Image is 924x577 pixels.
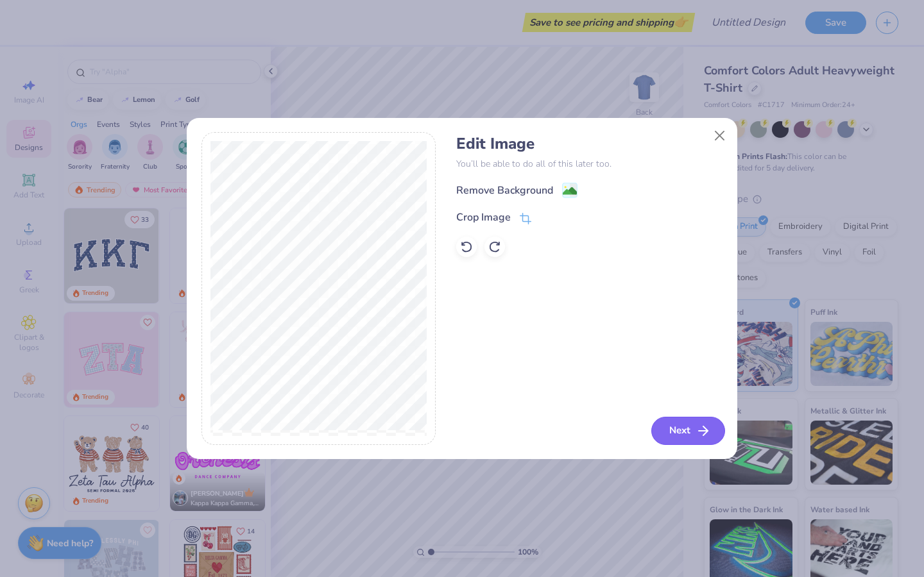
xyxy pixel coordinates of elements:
[456,210,511,225] div: Crop Image
[456,183,553,198] div: Remove Background
[708,123,732,147] button: Close
[456,157,723,171] p: You’ll be able to do all of this later too.
[651,417,725,445] button: Next
[456,135,723,153] h4: Edit Image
